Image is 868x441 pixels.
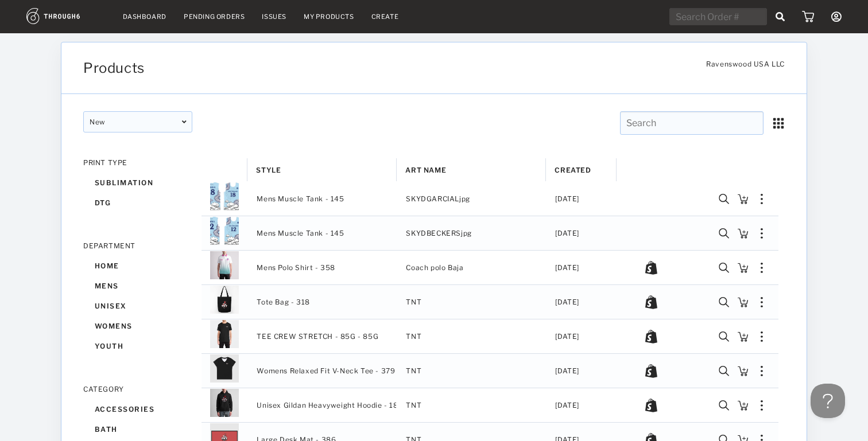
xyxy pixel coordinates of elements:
div: Press SPACE to select this row. [201,251,778,285]
img: 18872_Thumb_b7ec6429bb544c96ba42c6177d0abeb0-8872-.png [210,388,239,417]
img: icon_cart.dab5cea1.svg [802,11,814,22]
img: icon_search.981774d6.svg [719,297,729,307]
span: Created [555,166,591,174]
img: 18872_Thumb_1a2fcfe3301c43f9b3c9730e94316a30-8872-.png [210,285,239,314]
span: Mens Muscle Tank - 145 [257,192,344,206]
span: Art Name [405,166,446,174]
img: 18872_Thumb_22f185e529db4998bbd9d427b8389586-8872-.png [210,319,239,348]
img: logo.1c10ca64.svg [26,8,106,24]
img: meatball_vertical.0c7b41df.svg [761,263,763,273]
span: TEE CREW STRETCH - 85G - 85G [257,329,378,344]
span: Style [256,166,281,174]
span: [DATE] [555,295,579,310]
span: [DATE] [555,226,579,241]
img: meatball_vertical.0c7b41df.svg [761,366,763,376]
img: icon_shopify_bw.0ed37217.svg [645,399,657,412]
span: Tote Bag - 318 [257,295,309,310]
a: Create [371,13,399,21]
iframe: Help Scout Beacon - Open [811,384,845,418]
div: Press SPACE to select this row. [201,285,778,319]
span: [DATE] [555,260,579,275]
span: Womens Relaxed Fit V-Neck Tee - 379 [257,364,395,378]
img: icon_shopify_bw.0ed37217.svg [645,364,657,378]
div: bath [83,419,192,439]
div: womens [83,316,192,336]
img: icon_add_to_cart.3722cea2.svg [738,400,748,411]
span: TNT [406,389,539,422]
img: icon_add_to_cart.3722cea2.svg [738,194,748,204]
img: icon_shopify_bw.0ed37217.svg [645,261,657,275]
span: SKYDBECKERSjpg [406,217,539,249]
img: 1ef862bb-7a9c-451f-a5b0-97e745fc270d-thumb.JPG [210,182,239,210]
img: meatball_vertical.0c7b41df.svg [761,194,763,204]
span: [DATE] [555,364,579,378]
img: icon_search.981774d6.svg [719,194,729,204]
img: icon_add_to_cart.3722cea2.svg [738,297,748,307]
div: Press SPACE to select this row. [201,319,778,354]
div: accessories [83,399,192,419]
div: sublimation [83,173,192,193]
div: CATEGORY [83,385,192,393]
div: PRINT TYPE [83,158,192,167]
img: meatball_vertical.0c7b41df.svg [761,400,763,411]
img: icon_search.981774d6.svg [719,331,729,342]
img: icon_search.981774d6.svg [719,228,729,239]
img: icon_search.981774d6.svg [719,400,729,411]
span: Mens Polo Shirt - 358 [257,260,335,275]
span: Unisex Gildan Heavyweight Hoodie - 18500 [257,398,413,413]
img: icon_grid.a00f4c4d.svg [772,117,785,130]
span: Products [83,60,145,76]
img: icon_add_to_cart.3722cea2.svg [738,366,748,376]
img: meatball_vertical.0c7b41df.svg [761,297,763,307]
img: 18872_Thumb_9f6e2b7400864818b5a97c9a73b46d6f-8872-.png [210,354,239,383]
span: SKYDGARCIALjpg [406,182,539,215]
input: Search Order # [669,8,767,25]
img: 18872_Thumb_07ce9fa5ddf34aa0ba207645fb2db285-8872-.png [210,251,239,279]
div: home [83,256,192,276]
div: Press SPACE to select this row. [201,354,778,388]
img: icon_add_to_cart.3722cea2.svg [738,228,748,239]
div: mens [83,276,192,296]
a: Pending Orders [184,13,245,21]
span: [DATE] [555,329,579,344]
input: Search [620,111,764,135]
img: meatball_vertical.0c7b41df.svg [761,228,763,239]
span: [DATE] [555,192,579,206]
span: TNT [406,354,539,387]
div: Press SPACE to select this row. [201,388,778,423]
span: Ravenswood USA LLC [706,60,785,74]
div: DEPARTMENT [83,241,192,250]
img: icon_shopify_bw.0ed37217.svg [645,295,657,309]
div: New [83,111,192,132]
div: dtg [83,193,192,213]
img: icon_shopify_bw.0ed37217.svg [645,330,657,344]
div: youth [83,336,192,356]
img: icon_add_to_cart.3722cea2.svg [738,263,748,273]
img: icon_search.981774d6.svg [719,263,729,273]
a: Dashboard [123,13,166,21]
a: My Products [304,13,354,21]
div: unisex [83,296,192,316]
div: Press SPACE to select this row. [201,216,778,251]
img: icon_add_to_cart.3722cea2.svg [738,331,748,342]
div: Press SPACE to select this row. [201,182,778,216]
img: icon_search.981774d6.svg [719,366,729,376]
span: TNT [406,286,539,318]
span: Coach polo Baja [406,251,539,284]
img: meatball_vertical.0c7b41df.svg [761,331,763,342]
img: f34e8c02-5573-4eed-95d8-e26806fc1983-thumb.JPG [210,216,239,245]
span: TNT [406,320,539,353]
span: Mens Muscle Tank - 145 [257,226,344,241]
a: Issues [262,13,286,21]
span: [DATE] [555,398,579,413]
